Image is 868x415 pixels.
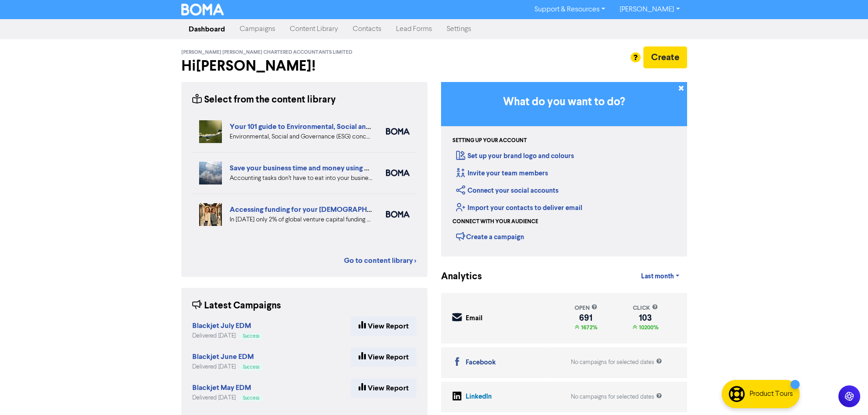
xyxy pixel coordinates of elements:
[181,20,232,38] a: Dashboard
[230,205,452,214] a: Accessing funding for your [DEMOGRAPHIC_DATA]-led businesses
[452,137,527,145] div: Setting up your account
[386,211,410,218] img: boma
[632,314,658,322] div: 103
[571,358,662,367] div: No campaigns for selected dates
[243,334,259,338] span: Success
[822,371,868,415] iframe: Chat Widget
[243,396,259,400] span: Success
[181,57,427,75] h2: Hi [PERSON_NAME] !
[632,304,658,313] div: click
[455,96,673,109] h3: What do you want to do?
[634,267,687,286] a: Last month
[181,49,352,56] span: [PERSON_NAME] [PERSON_NAME] Chartered Accountants Limited
[192,354,254,361] a: Blackjet June EDM
[192,384,251,392] a: Blackjet May EDM
[351,379,416,398] a: View Report
[637,324,658,331] span: 10200%
[643,46,687,68] button: Create
[575,304,597,313] div: open
[230,122,431,131] a: Your 101 guide to Environmental, Social and Governance (ESG)
[345,20,389,38] a: Contacts
[192,352,254,361] strong: Blackjet June EDM
[192,363,263,371] div: Delivered [DATE]
[527,2,612,17] a: Support & Resources
[439,20,478,38] a: Settings
[456,186,559,195] a: Connect your social accounts
[230,132,372,142] div: Environmental, Social and Governance (ESG) concerns are a vital part of running a business. Our 1...
[386,169,410,176] img: boma_accounting
[575,314,597,322] div: 691
[456,152,574,160] a: Set up your brand logo and colours
[344,255,416,266] a: Go to content library >
[571,393,662,401] div: No campaigns for selected dates
[243,365,259,369] span: Success
[452,218,538,226] div: Connect with your audience
[230,164,421,173] a: Save your business time and money using cloud accounting
[192,321,251,330] strong: Blackjet July EDM
[441,82,687,256] div: Getting Started in BOMA
[192,93,336,107] div: Select from the content library
[232,20,282,38] a: Campaigns
[456,230,524,243] div: Create a campaign
[466,358,496,368] div: Facebook
[456,204,582,212] a: Import your contacts to deliver email
[282,20,345,38] a: Content Library
[579,324,597,331] span: 1672%
[389,20,439,38] a: Lead Forms
[456,169,548,178] a: Invite your team members
[192,332,263,340] div: Delivered [DATE]
[192,394,263,402] div: Delivered [DATE]
[466,392,492,402] div: LinkedIn
[181,4,224,15] img: BOMA Logo
[612,2,687,17] a: [PERSON_NAME]
[641,272,674,281] span: Last month
[441,270,471,284] div: Analytics
[386,128,410,135] img: boma
[192,383,251,392] strong: Blackjet May EDM
[230,174,372,183] div: Accounting tasks don’t have to eat into your business time. With the right cloud accounting softw...
[466,313,483,324] div: Email
[192,323,251,330] a: Blackjet July EDM
[351,348,416,367] a: View Report
[192,299,281,313] div: Latest Campaigns
[230,215,372,225] div: In 2024 only 2% of global venture capital funding went to female-only founding teams. We highligh...
[351,317,416,336] a: View Report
